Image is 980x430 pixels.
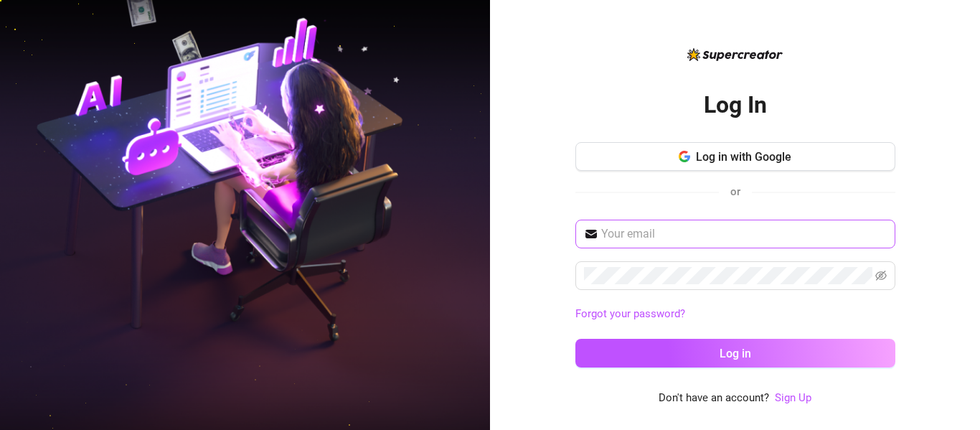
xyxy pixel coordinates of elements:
[730,185,740,198] span: or
[696,150,791,164] span: Log in with Google
[687,48,783,61] img: logo-BBDzfeDw.svg
[575,142,895,171] button: Log in with Google
[875,270,887,281] span: eye-invisible
[601,225,887,243] input: Your email
[575,339,895,368] button: Log in
[720,347,751,360] span: Log in
[659,390,769,407] span: Don't have an account?
[704,90,767,120] h2: Log In
[775,390,811,407] a: Sign Up
[575,306,895,323] a: Forgot your password?
[775,391,811,404] a: Sign Up
[575,307,685,320] a: Forgot your password?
